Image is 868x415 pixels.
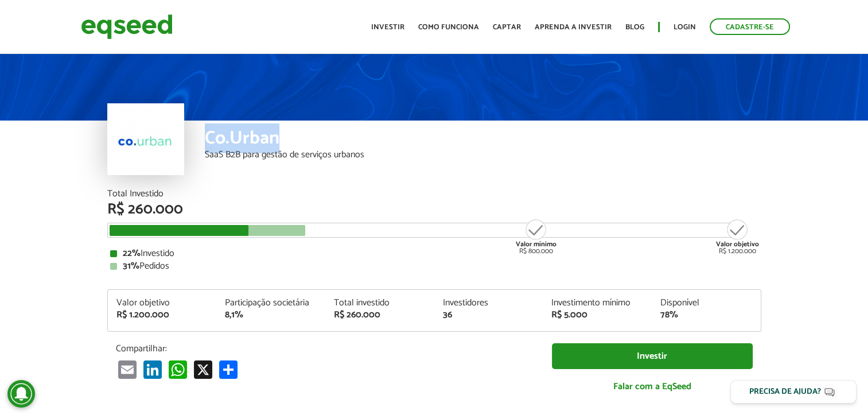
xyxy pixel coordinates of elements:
[123,246,141,261] strong: 22%
[123,258,139,274] strong: 31%
[81,11,173,42] img: EqSeed
[205,129,761,150] div: Co.Urban
[418,24,479,31] a: Como funciona
[116,311,208,320] div: R$ 1.200.000
[110,262,758,271] div: Pedidos
[660,298,752,308] div: Disponível
[552,375,753,398] a: Falar com a EqSeed
[716,239,759,250] strong: Valor objetivo
[552,343,753,369] a: Investir
[625,24,644,31] a: Blog
[225,298,317,308] div: Participação societária
[110,249,758,258] div: Investido
[551,311,643,320] div: R$ 5.000
[515,218,558,255] div: R$ 800.000
[516,239,556,250] strong: Valor mínimo
[716,218,759,255] div: R$ 1.200.000
[116,343,535,354] p: Compartilhar:
[334,298,426,308] div: Total investido
[442,298,534,308] div: Investidores
[674,24,696,31] a: Login
[141,360,164,379] a: LinkedIn
[442,311,534,320] div: 36
[710,18,790,35] a: Cadastre-se
[493,24,521,31] a: Captar
[217,360,240,379] a: Compartilhar
[334,311,426,320] div: R$ 260.000
[225,311,317,320] div: 8,1%
[116,360,139,379] a: Email
[535,24,612,31] a: Aprenda a investir
[371,24,404,31] a: Investir
[166,360,189,379] a: WhatsApp
[192,360,215,379] a: X
[107,202,761,217] div: R$ 260.000
[116,298,208,308] div: Valor objetivo
[107,189,761,199] div: Total Investido
[660,311,752,320] div: 78%
[551,298,643,308] div: Investimento mínimo
[205,150,761,160] div: SaaS B2B para gestão de serviços urbanos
